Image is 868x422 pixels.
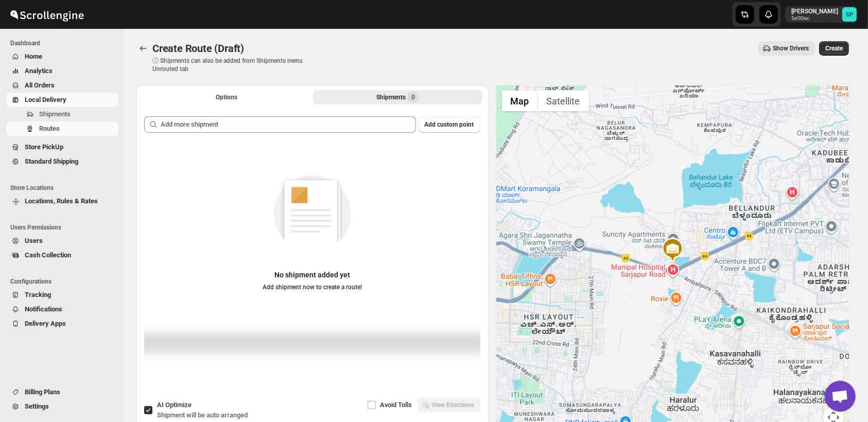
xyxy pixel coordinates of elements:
[538,91,589,111] button: Show satellite imagery
[216,93,237,101] span: Options
[825,381,856,412] div: Open chat
[25,291,51,298] span: Tracking
[10,39,118,47] span: Dashboard
[25,52,42,60] span: Home
[407,92,419,102] span: 0
[6,78,118,93] button: All Orders
[502,91,538,111] button: Show street map
[785,6,858,23] button: User menu
[161,116,416,133] input: Add more shipment
[846,11,853,18] text: SP
[10,223,118,232] span: Users Permissions
[6,107,118,121] button: Shipments
[425,120,474,129] span: Add custom point
[380,401,412,409] span: Avoid Tolls
[6,194,118,208] button: Locations, Rules & Rates
[419,116,480,133] button: Add custom point
[157,411,248,419] span: Shipment will be auto arranged
[6,121,118,136] button: Routes
[6,385,118,399] button: Billing Plans
[25,251,71,259] span: Cash Collection
[819,41,849,56] button: Create
[10,184,118,192] span: Store Locations
[6,288,118,302] button: Tracking
[263,270,362,280] p: No shipment added yet
[25,320,66,327] span: Delivery Apps
[263,283,362,291] p: Add shipment now to create a route!
[6,399,118,414] button: Settings
[152,57,315,73] p: ⓘ Shipments can also be added from Shipments menu Unrouted tab
[773,44,809,52] span: Show Drivers
[25,402,49,410] span: Settings
[142,90,311,104] button: All Route Options
[136,108,489,392] div: Selected Shipments
[157,401,192,409] span: AI Optimize
[791,7,838,15] p: [PERSON_NAME]
[25,67,53,75] span: Analytics
[6,49,118,64] button: Home
[6,302,118,316] button: Notifications
[25,197,98,205] span: Locations, Rules & Rates
[25,237,43,244] span: Users
[6,248,118,262] button: Cash Collection
[791,15,838,22] p: 5e00ac
[842,7,857,22] span: Sulakshana Pundle
[8,2,85,27] img: ScrollEngine
[313,90,482,104] button: Selected Shipments
[25,96,66,103] span: Local Delivery
[25,305,62,313] span: Notifications
[39,110,71,118] span: Shipments
[25,388,60,396] span: Billing Plans
[758,41,815,56] button: Show Drivers
[39,125,60,132] span: Routes
[6,316,118,331] button: Delivery Apps
[25,157,78,165] span: Standard Shipping
[136,41,150,56] button: Routes
[152,42,244,55] span: Create Route (Draft)
[825,44,843,52] span: Create
[25,81,55,89] span: All Orders
[6,64,118,78] button: Analytics
[25,143,63,151] span: Store PickUp
[6,234,118,248] button: Users
[376,92,419,102] div: Shipments
[10,277,118,286] span: Configurations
